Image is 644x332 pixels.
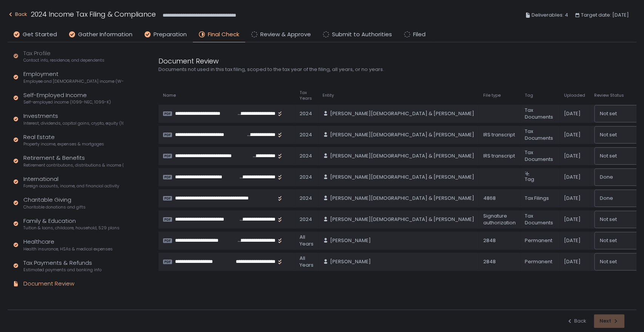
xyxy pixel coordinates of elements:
[567,318,586,324] div: Back
[23,91,111,105] div: Self-Employed Income
[23,154,123,168] div: Retirement & Benefits
[23,30,57,39] span: Get Started
[594,93,624,98] span: Review Status
[323,93,334,98] span: Entity
[158,66,521,73] div: Documents not used in this tax filing, scoped to the tax year of the filing, all years, or no years.
[600,237,617,244] span: Not set
[525,176,534,183] span: Tag
[600,152,617,160] span: Not set
[23,79,123,84] span: Employee and [DEMOGRAPHIC_DATA] income (W-2s)
[600,258,617,266] span: Not set
[23,246,113,252] span: Health insurance, HSAs & medical expenses
[23,57,105,63] span: Contact info, residence, and dependents
[330,237,371,244] span: [PERSON_NAME]
[23,70,123,84] div: Employment
[600,216,617,223] span: Not set
[581,11,629,20] span: Target date: [DATE]
[23,217,120,231] div: Family & Education
[23,225,120,231] span: Tuition & loans, childcare, household, 529 plans
[8,9,27,22] button: Back
[23,133,104,147] div: Real Estate
[23,204,86,210] span: Charitable donations and gifts
[163,93,176,98] span: Name
[564,216,581,223] span: [DATE]
[23,238,113,252] div: Healthcare
[564,237,581,244] span: [DATE]
[23,99,111,105] span: Self-employed income (1099-NEC, 1099-K)
[330,110,474,117] span: [PERSON_NAME][DEMOGRAPHIC_DATA] & [PERSON_NAME]
[525,93,533,98] span: Tag
[564,258,581,265] span: [DATE]
[300,90,314,101] span: Tax Years
[564,93,585,98] span: Uploaded
[564,195,581,202] span: [DATE]
[567,314,586,328] button: Back
[23,49,105,63] div: Tax Profile
[600,110,617,117] span: Not set
[600,173,613,181] span: Done
[23,175,119,189] div: International
[23,162,123,168] span: Retirement contributions, distributions & income (1099-R, 5498)
[23,141,104,147] span: Property income, expenses & mortgages
[330,131,474,138] span: [PERSON_NAME][DEMOGRAPHIC_DATA] & [PERSON_NAME]
[23,196,86,210] div: Charitable Giving
[330,174,474,181] span: [PERSON_NAME][DEMOGRAPHIC_DATA] & [PERSON_NAME]
[483,93,501,98] span: File type
[330,153,474,159] span: [PERSON_NAME][DEMOGRAPHIC_DATA] & [PERSON_NAME]
[532,11,568,20] span: Deliverables: 4
[413,30,426,39] span: Filed
[208,30,239,39] span: Final Check
[600,131,617,139] span: Not set
[330,216,474,223] span: [PERSON_NAME][DEMOGRAPHIC_DATA] & [PERSON_NAME]
[23,279,74,288] div: Document Review
[78,30,132,39] span: Gather Information
[564,131,581,138] span: [DATE]
[564,153,581,159] span: [DATE]
[600,195,613,202] span: Done
[564,174,581,181] span: [DATE]
[23,112,123,126] div: Investments
[330,195,474,202] span: [PERSON_NAME][DEMOGRAPHIC_DATA] & [PERSON_NAME]
[23,183,119,189] span: Foreign accounts, income, and financial activity
[332,30,392,39] span: Submit to Authorities
[158,56,521,66] div: Document Review
[23,259,101,273] div: Tax Payments & Refunds
[154,30,187,39] span: Preparation
[23,267,101,273] span: Estimated payments and banking info
[31,9,156,19] h1: 2024 Income Tax Filing & Compliance
[8,10,27,19] div: Back
[260,30,311,39] span: Review & Approve
[23,120,123,126] span: Interest, dividends, capital gains, crypto, equity (1099s, K-1s)
[564,110,581,117] span: [DATE]
[330,258,371,265] span: [PERSON_NAME]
